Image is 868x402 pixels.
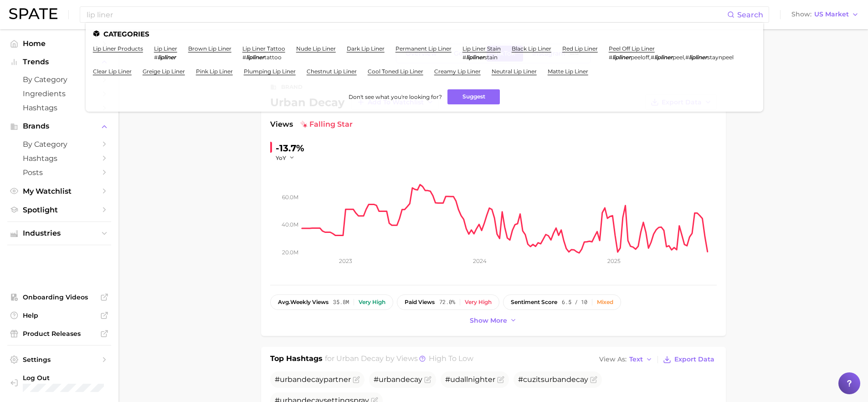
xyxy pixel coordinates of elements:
a: Log out. Currently logged in with e-mail christel.bayle@loreal.com. [7,371,111,395]
span: urban decay [336,354,384,363]
span: Search [737,10,763,19]
a: by Category [7,72,111,87]
a: Product Releases [7,327,111,340]
span: by Category [23,140,96,149]
a: black lip liner [512,45,551,52]
span: # [242,54,246,61]
h1: Top Hashtags [270,353,323,366]
a: Hashtags [7,101,111,115]
a: peel off lip liner [609,45,655,52]
a: matte lip liner [548,68,588,75]
em: lipliner [654,54,673,61]
button: Brands [7,119,111,133]
span: by Category [23,75,96,84]
span: Industries [23,229,96,237]
span: Help [23,311,96,320]
span: 6.5 / 10 [562,299,587,305]
span: Views [270,119,293,130]
span: high to low [429,354,473,363]
div: Very high [465,299,492,305]
a: Posts [7,165,111,180]
span: #cuzits [518,375,588,384]
span: falling star [300,119,353,130]
a: red lip liner [562,45,598,52]
button: Flag as miscategorized or irrelevant [590,376,597,383]
a: lip liner stain [462,45,501,52]
span: Trends [23,58,96,66]
div: , , [609,54,734,61]
span: #udallnighter [445,375,495,384]
button: YoY [276,154,295,162]
span: decay [401,375,422,384]
span: YoY [276,154,286,162]
span: # [685,54,689,61]
tspan: 40.0m [282,221,298,228]
span: Hashtags [23,103,96,112]
span: peel [673,54,684,61]
em: lipliner [158,54,176,61]
img: falling star [300,121,308,128]
span: Product Releases [23,330,96,338]
a: Help [7,309,111,322]
span: Show [791,12,812,17]
span: Log Out [23,374,104,382]
a: lip liner tattoo [242,45,285,52]
a: Hashtags [7,151,111,165]
span: staynpeel [707,54,734,61]
button: Export Data [661,353,716,366]
span: US Market [814,12,849,17]
a: lip liner [154,45,177,52]
span: decay [302,375,324,384]
a: creamy lip liner [434,68,481,75]
button: View AsText [597,354,655,366]
span: sentiment score [511,299,557,305]
span: urban [379,375,401,384]
a: Settings [7,353,111,366]
button: Industries [7,227,111,240]
abbr: average [278,299,290,305]
span: # [609,54,612,61]
span: decay [566,375,588,384]
a: greige lip liner [143,68,185,75]
a: Spotlight [7,203,111,217]
button: avg.weekly views35.8mVery high [270,294,393,310]
span: tattoo [264,54,282,61]
a: neutral lip liner [492,68,537,75]
span: # partner [275,375,351,384]
button: Flag as miscategorized or irrelevant [424,376,431,383]
div: Mixed [597,299,613,305]
span: Home [23,39,96,48]
span: peeloff [631,54,649,61]
img: SPATE [9,8,57,19]
span: Settings [23,356,96,364]
span: Posts [23,168,96,177]
div: Very high [359,299,385,305]
tspan: 60.0m [282,193,298,200]
a: nude lip liner [296,45,336,52]
a: clear lip liner [93,68,132,75]
button: Suggest [447,89,500,104]
span: Hashtags [23,154,96,163]
tspan: 20.0m [282,249,298,256]
h2: for by Views [325,353,473,366]
button: Trends [7,55,111,69]
button: paid views72.0%Very high [397,294,499,310]
a: Onboarding Videos [7,290,111,304]
span: Text [629,357,643,362]
span: # [462,54,466,61]
a: plumping lip liner [244,68,296,75]
tspan: 2023 [339,258,352,264]
em: lipliner [689,54,707,61]
span: Brands [23,122,96,130]
span: 72.0% [439,299,455,305]
a: chestnut lip liner [307,68,357,75]
input: Search here for a brand, industry, or ingredient [86,7,727,22]
button: Flag as miscategorized or irrelevant [497,376,504,383]
a: Ingredients [7,87,111,101]
a: permanent lip liner [395,45,452,52]
span: # [374,375,422,384]
span: paid views [405,299,435,305]
span: # [154,54,158,61]
span: Spotlight [23,206,96,214]
tspan: 2024 [473,258,486,264]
